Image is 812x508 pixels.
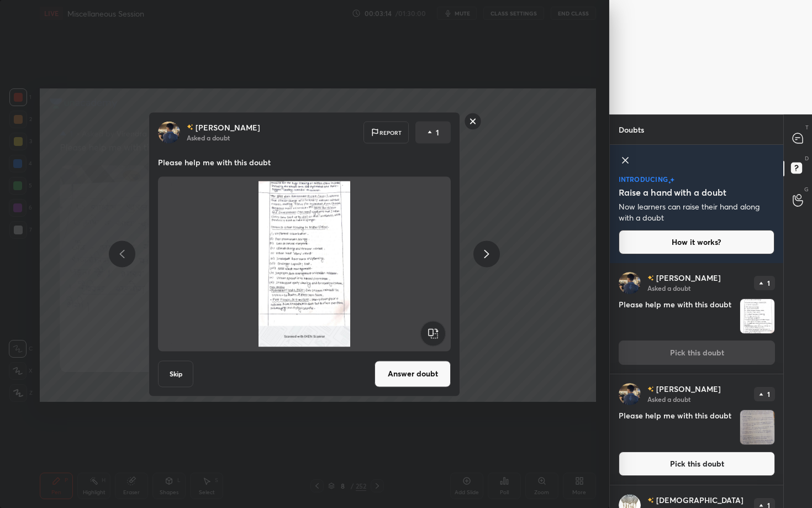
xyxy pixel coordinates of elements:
[375,360,451,387] button: Answer doubt
[196,123,260,132] p: [PERSON_NAME]
[619,383,641,405] img: 7a98a4e952754556a87c8fb8d67e32ee.jpg
[619,452,775,476] button: Pick this doubt
[740,299,774,333] img: 1756557357GOJ9DG.jpeg
[647,395,690,404] p: Asked a doubt
[619,176,668,182] p: introducing
[656,274,721,282] p: [PERSON_NAME]
[619,272,641,294] img: 7a98a4e952754556a87c8fb8d67e32ee.jpg
[619,201,775,223] p: Now learners can raise their hand along with a doubt
[670,177,674,182] img: large-star.026637fe.svg
[610,263,784,508] div: grid
[619,298,735,334] h4: Please help me with this doubt
[804,185,809,193] p: G
[187,133,230,142] p: Asked a doubt
[805,154,809,163] p: D
[740,410,774,444] img: 1756557337666IZL.jpeg
[158,360,193,387] button: Skip
[647,284,690,292] p: Asked a doubt
[805,123,809,132] p: T
[656,496,744,505] p: [DEMOGRAPHIC_DATA]
[767,391,770,397] p: 1
[647,386,654,392] img: no-rating-badge.077c3623.svg
[436,127,439,138] p: 1
[668,181,671,184] img: small-star.76a44327.svg
[363,121,409,143] div: Report
[767,280,770,286] p: 1
[187,124,193,130] img: no-rating-badge.077c3623.svg
[656,385,721,394] p: [PERSON_NAME]
[619,186,726,199] h5: Raise a hand with a doubt
[171,181,437,347] img: 1756557357GOJ9DG.jpeg
[158,121,180,143] img: 7a98a4e952754556a87c8fb8d67e32ee.jpg
[619,410,735,445] h4: Please help me with this doubt
[158,156,451,167] p: Please help me with this doubt
[610,115,653,144] p: Doubts
[619,230,775,254] button: How it works?
[647,275,654,281] img: no-rating-badge.077c3623.svg
[647,497,654,503] img: no-rating-badge.077c3623.svg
